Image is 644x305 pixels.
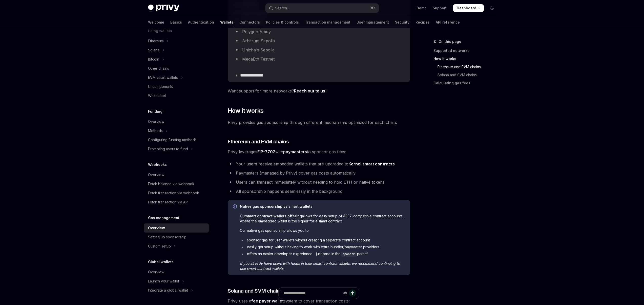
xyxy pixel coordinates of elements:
a: Fetch transaction via API [144,198,209,207]
a: Dashboard [453,4,484,12]
a: Connectors [239,16,260,28]
span: Our allows for easy setup of 4337-compatible contract accounts, where the embedded wallet is the ... [240,214,405,224]
em: If you already have users with funds in their smart contract wallets, we recommend continuing to ... [240,261,400,271]
a: Security [395,16,409,28]
li: Your users receive embedded wallets that are upgraded to [228,160,410,167]
div: Methods [148,128,163,134]
h5: Funding [148,108,162,115]
a: Support [433,6,447,11]
button: Toggle EVM smart wallets section [144,73,209,82]
li: offers an easier developer experience - just pass in the param! [240,251,405,257]
a: User management [357,16,389,28]
li: Users can transact immediately without needing to hold ETH or native tokens [228,179,410,186]
a: Whitelabel [144,91,209,100]
div: Setting up sponsorship [148,234,186,240]
button: Toggle Bitcoin section [144,55,209,64]
div: UI components [148,84,173,90]
div: Integrate a global wallet [148,287,188,293]
div: Overview [148,172,164,178]
li: Unichain Sepolia [234,46,404,53]
li: Polygon Amoy [234,28,404,35]
h5: Webhooks [148,162,167,168]
h5: Global wallets [148,259,174,265]
li: All sponsorship happens seamlessly in the background [228,188,410,195]
a: Solana and SVM chains [433,71,500,79]
div: Custom setup [148,243,171,249]
a: Kernel smart contracts [348,161,395,167]
div: Search... [275,5,289,11]
img: dark logo [148,5,179,12]
span: Want support for more networks? [228,87,410,94]
a: Overview [144,117,209,126]
a: Policies & controls [266,16,299,28]
a: Supported networks [433,47,500,55]
a: Fetch transaction via webhook [144,188,209,198]
a: UI components [144,82,209,91]
span: How it works [228,107,264,115]
li: easily get setup without having to work with extra bundler/paymaster providers [240,244,405,250]
svg: Info [233,204,238,209]
a: Recipes [416,16,430,28]
button: Toggle Prompting users to fund section [144,144,209,154]
div: Whitelabel [148,93,166,99]
a: Demo [417,6,427,11]
span: Ethereum and EVM chains [228,138,289,145]
div: Fetch balance via webhook [148,181,194,187]
a: Transaction management [305,16,350,28]
a: Wallets [220,16,233,28]
button: Toggle Custom setup section [144,242,209,251]
a: EIP-7702 [257,149,275,155]
div: Overview [148,225,165,231]
a: Ethereum and EVM chains [433,63,500,71]
div: Ethereum [148,38,164,44]
a: Fetch balance via webhook [144,179,209,188]
div: Prompting users to fund [148,146,188,152]
div: Fetch transaction via API [148,199,189,205]
a: Basics [170,16,182,28]
button: Toggle Methods section [144,126,209,135]
span: Privy provides gas sponsorship through different mechanisms optimized for each chain: [228,119,410,126]
a: Configuring funding methods [144,135,209,144]
a: Authentication [188,16,214,28]
strong: Native gas sponsorship vs smart wallets [240,204,313,208]
button: Open search [265,4,379,13]
button: Toggle Solana section [144,46,209,55]
li: Paymasters (managed by Privy) cover gas costs automatically [228,169,410,177]
code: sponsor [341,252,357,257]
li: MegaEth Testnet [234,55,404,63]
span: On this page [439,39,461,45]
button: Toggle Ethereum section [144,36,209,46]
a: Overview [144,170,209,179]
span: Our native gas sponsorship allows you to: [240,228,405,233]
div: Launch your wallet [148,278,179,284]
button: Toggle Integrate a global wallet section [144,286,209,295]
div: Bitcoin [148,56,159,62]
div: Configuring funding methods [148,137,197,143]
div: Fetch transaction via webhook [148,190,199,196]
strong: paymasters [283,149,307,154]
a: Overview [144,268,209,277]
button: Toggle Launch your wallet section [144,277,209,286]
a: Reach out to us! [294,88,326,94]
li: Arbitrum Sepolia [234,37,404,44]
span: Dashboard [457,6,476,11]
span: ⌘ K [370,6,376,10]
div: Overview [148,269,164,275]
input: Ask a question... [284,288,341,299]
a: Calculating gas fees [433,79,500,87]
li: sponsor gas for user wallets without creating a separate contract account [240,238,405,243]
div: Other chains [148,65,169,71]
div: Solana [148,47,159,53]
button: Toggle dark mode [488,4,496,12]
a: Welcome [148,16,164,28]
div: EVM smart wallets [148,74,178,81]
a: How it works [433,55,500,63]
h5: Gas management [148,215,179,221]
a: Overview [144,223,209,233]
div: Overview [148,119,164,125]
a: API reference [436,16,460,28]
a: Setting up sponsorship [144,233,209,242]
a: smart contract wallets offering [246,214,302,218]
span: Privy leverages with to sponsor gas fees: [228,148,410,155]
a: Other chains [144,64,209,73]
